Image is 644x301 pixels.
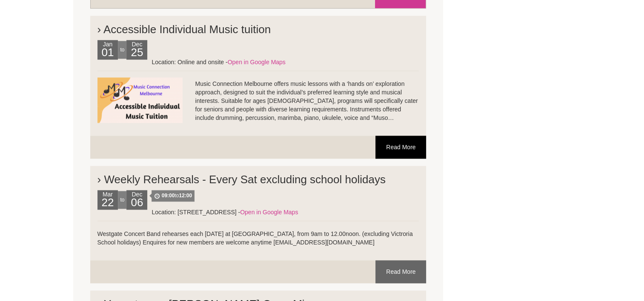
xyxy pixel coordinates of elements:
[100,48,116,60] h2: 01
[97,190,118,210] div: Mar
[97,14,419,40] h2: › Accessible Individual Music tuition
[126,40,147,60] div: Dec
[228,59,286,65] a: Open in Google Maps
[97,80,419,122] p: Music Connection Melbourne offers music lessons with a ‘hands on’ exploration approach, designed ...
[97,165,419,190] h2: › Weekly Rehearsals - Every Sat excluding school holidays
[97,208,419,216] div: Location: [STREET_ADDRESS] -
[97,58,419,66] div: Location: Online and onsite -
[97,230,419,247] p: Westgate Concert Band rehearses each [DATE] at [GEOGRAPHIC_DATA], from 9am to 12.00noon. (excludi...
[126,190,147,210] div: Dec
[179,193,192,199] strong: 12:00
[152,190,195,202] span: to
[129,199,145,210] h2: 06
[118,191,126,209] div: to
[97,40,118,60] div: Jan
[118,41,126,59] div: to
[129,48,145,60] h2: 25
[240,209,298,216] a: Open in Google Maps
[375,260,426,283] a: Read More
[162,193,175,199] strong: 09:00
[100,199,116,210] h2: 22
[97,77,183,123] img: music_connection_melbourne_class_banner.png
[375,136,426,159] a: Read More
